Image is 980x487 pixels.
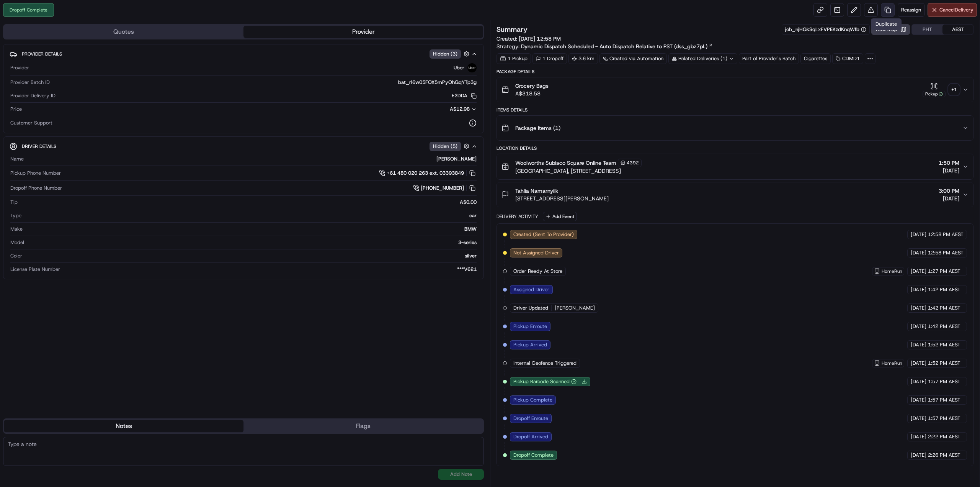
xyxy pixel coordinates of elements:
[928,3,977,17] button: CancelDelivery
[497,43,713,50] div: Strategy:
[911,360,926,367] span: [DATE]
[433,51,457,57] span: Hidden ( 3 )
[928,360,960,367] span: 1:52 PM AEST
[433,143,457,150] span: Hidden ( 5 )
[10,92,56,99] span: Provider Delivery ID
[430,49,471,59] button: Hidden (3)
[800,53,831,64] div: Cigarettes
[27,239,477,246] div: 3-series
[832,53,863,64] div: CDMD1
[22,143,56,149] span: Driver Details
[513,397,552,403] span: Pickup Complete
[901,7,921,13] span: Reassign
[515,90,549,97] span: A$318.58
[923,82,946,97] button: Pickup
[24,212,477,219] div: car
[928,231,964,238] span: 12:58 PM AEST
[519,35,561,42] span: [DATE] 12:58 PM
[21,199,477,206] div: A$0.00
[497,26,528,33] h3: Summary
[497,213,538,220] div: Delivery Activity
[27,156,477,162] div: [PERSON_NAME]
[942,25,973,34] button: AEST
[513,360,577,367] span: Internal Geofence Triggered
[911,286,926,293] span: [DATE]
[627,160,639,166] span: 4392
[10,140,477,152] button: Driver DetailsHidden (5)
[513,268,562,275] span: Order Ready At Store
[497,116,973,140] button: Package Items (1)
[430,141,471,151] button: Hidden (5)
[10,156,24,162] span: Name
[515,82,549,90] span: Grocery Bags
[513,286,549,293] span: Assigned Driver
[513,249,559,256] span: Not Assigned Driver
[911,341,926,348] span: [DATE]
[911,433,926,440] span: [DATE]
[25,253,477,259] div: silver
[10,185,62,192] span: Dropoff Phone Number
[928,249,964,256] span: 12:58 PM AEST
[668,53,737,64] div: Related Deliveries (1)
[467,63,477,72] img: uber-new-logo.jpeg
[515,159,616,167] span: Woolworths Subiaco Square Online Team
[10,106,22,113] span: Price
[599,53,667,64] a: Created via Automation
[928,286,960,293] span: 1:42 PM AEST
[939,159,959,167] span: 1:50 PM
[928,378,960,385] span: 1:57 PM AEST
[928,268,960,275] span: 1:27 PM AEST
[928,323,960,330] span: 1:42 PM AEST
[911,378,926,385] span: [DATE]
[243,26,483,38] button: Provider
[10,266,60,273] span: License Plate Number
[10,48,477,60] button: Provider DetailsHidden (3)
[911,231,926,238] span: [DATE]
[26,226,477,233] div: BMW
[497,69,973,75] div: Package Details
[454,64,464,71] span: Uber
[911,323,926,330] span: [DATE]
[243,420,483,432] button: Flags
[513,415,548,422] span: Dropoff Enroute
[452,92,477,99] button: E2DDA
[10,170,61,177] span: Pickup Phone Number
[513,341,547,348] span: Pickup Arrived
[513,378,577,385] button: Pickup Barcode Scanned
[912,25,942,34] button: PHT
[928,397,960,403] span: 1:57 PM AEST
[568,53,598,64] div: 3.6 km
[923,82,959,97] button: Pickup+1
[555,305,595,312] span: [PERSON_NAME]
[911,305,926,312] span: [DATE]
[532,53,567,64] div: 1 Dropoff
[515,124,560,132] span: Package Items ( 1 )
[928,341,960,348] span: 1:52 PM AEST
[898,3,924,17] button: Reassign
[497,53,531,64] div: 1 Pickup
[497,154,973,179] button: Woolworths Subiaco Square Online Team4392[GEOGRAPHIC_DATA], [STREET_ADDRESS]1:50 PM[DATE]
[882,268,902,274] span: HomeRun
[413,184,477,192] a: [PHONE_NUMBER]
[497,107,973,113] div: Items Details
[513,231,574,238] span: Created (Sent To Provider)
[10,79,50,86] span: Provider Batch ID
[513,305,548,312] span: Driver Updated
[409,106,477,113] button: A$12.98
[387,170,464,177] span: +61 480 020 263 ext. 03393849
[911,249,926,256] span: [DATE]
[513,452,554,459] span: Dropoff Complete
[785,26,866,33] button: job_njHQkSqLxFVPEKzdKnqWfb
[911,268,926,275] span: [DATE]
[421,185,464,192] span: [PHONE_NUMBER]
[543,212,577,221] button: Add Event
[4,26,243,38] button: Quotes
[10,253,22,259] span: Color
[513,378,570,385] span: Pickup Barcode Scanned
[450,106,470,112] span: A$12.98
[379,169,477,177] a: +61 480 020 263 ext. 03393849
[939,195,959,202] span: [DATE]
[928,452,960,459] span: 2:26 PM AEST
